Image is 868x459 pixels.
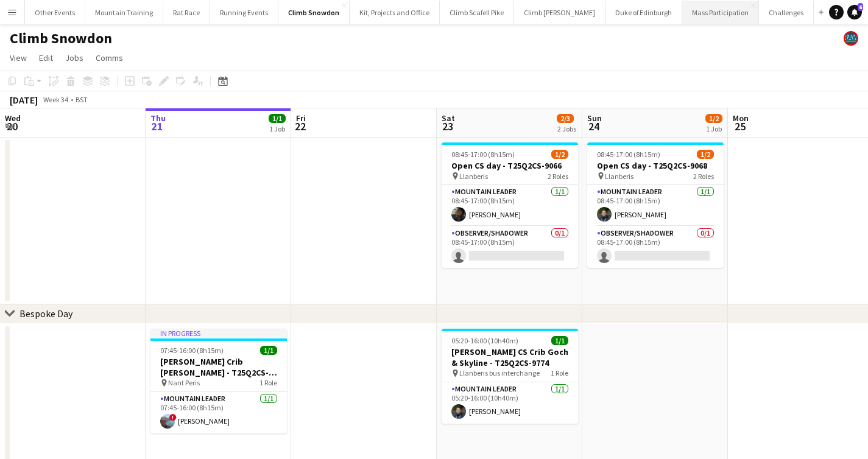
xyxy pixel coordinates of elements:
[5,50,32,66] a: View
[3,119,21,133] span: 20
[150,329,287,338] div: In progress
[587,185,724,226] app-card-role: Mountain Leader1/108:45-17:00 (8h15m)[PERSON_NAME]
[269,124,285,133] div: 1 Job
[259,378,277,387] span: 1 Role
[585,119,602,133] span: 24
[269,114,286,123] span: 1/1
[682,1,759,24] button: Mass Participation
[150,113,166,124] span: Thu
[587,142,724,268] app-job-card: 08:45-17:00 (8h15m)1/2Open CS day - T25Q2CS-9068 Llanberis2 RolesMountain Leader1/108:45-17:00 (8...
[844,31,858,46] app-user-avatar: Staff RAW Adventures
[587,160,724,171] h3: Open CS day - T25Q2CS-9068
[442,185,578,226] app-card-role: Mountain Leader1/108:45-17:00 (8h15m)[PERSON_NAME]
[451,150,515,159] span: 08:45-17:00 (8h15m)
[731,119,749,133] span: 25
[442,346,578,368] h3: [PERSON_NAME] CS Crib Goch & Skyline - T25Q2CS-9774
[34,50,58,66] a: Edit
[442,113,455,124] span: Sat
[440,119,455,133] span: 23
[551,336,568,345] span: 1/1
[557,124,576,133] div: 2 Jobs
[459,368,540,377] span: Llanberis bus interchange
[442,329,578,424] app-job-card: 05:20-16:00 (10h40m)1/1[PERSON_NAME] CS Crib Goch & Skyline - T25Q2CS-9774 Llanberis bus intercha...
[587,113,602,124] span: Sun
[10,52,27,63] span: View
[514,1,605,24] button: Climb [PERSON_NAME]
[551,368,568,377] span: 1 Role
[163,1,210,24] button: Rat Race
[759,1,814,24] button: Challenges
[150,329,287,433] app-job-card: In progress07:45-16:00 (8h15m)1/1[PERSON_NAME] Crib [PERSON_NAME] - T25Q2CS-9772 Nant Peris1 Role...
[548,172,568,181] span: 2 Roles
[440,1,514,24] button: Climb Scafell Pike
[150,392,287,433] app-card-role: Mountain Leader1/107:45-16:00 (8h15m)![PERSON_NAME]
[296,113,306,124] span: Fri
[442,226,578,268] app-card-role: Observer/Shadower0/108:45-17:00 (8h15m)
[96,52,123,63] span: Comms
[39,52,53,63] span: Edit
[25,1,85,24] button: Other Events
[65,52,83,63] span: Jobs
[169,414,177,421] span: !
[19,307,72,320] div: Bespoke Day
[858,3,863,11] span: 6
[40,95,71,104] span: Week 34
[60,50,88,66] a: Jobs
[350,1,440,24] button: Kit, Projects and Office
[210,1,278,24] button: Running Events
[85,1,163,24] button: Mountain Training
[551,150,568,159] span: 1/2
[705,114,722,123] span: 1/2
[847,5,862,19] a: 6
[442,142,578,268] app-job-card: 08:45-17:00 (8h15m)1/2Open CS day - T25Q2CS-9066 Llanberis2 RolesMountain Leader1/108:45-17:00 (8...
[160,346,224,355] span: 07:45-16:00 (8h15m)
[605,172,633,181] span: Llanberis
[442,160,578,171] h3: Open CS day - T25Q2CS-9066
[697,150,714,159] span: 1/2
[459,172,488,181] span: Llanberis
[260,346,277,355] span: 1/1
[605,1,682,24] button: Duke of Edinburgh
[76,95,88,104] div: BST
[706,124,722,133] div: 1 Job
[557,114,574,123] span: 2/3
[693,172,714,181] span: 2 Roles
[278,1,350,24] button: Climb Snowdon
[168,378,200,387] span: Nant Peris
[451,336,518,345] span: 05:20-16:00 (10h40m)
[150,356,287,378] h3: [PERSON_NAME] Crib [PERSON_NAME] - T25Q2CS-9772
[597,150,660,159] span: 08:45-17:00 (8h15m)
[442,382,578,424] app-card-role: Mountain Leader1/105:20-16:00 (10h40m)[PERSON_NAME]
[733,113,749,124] span: Mon
[10,94,38,106] div: [DATE]
[294,119,306,133] span: 22
[587,226,724,268] app-card-role: Observer/Shadower0/108:45-17:00 (8h15m)
[91,50,128,66] a: Comms
[149,119,166,133] span: 21
[5,113,21,124] span: Wed
[10,29,112,47] h1: Climb Snowdon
